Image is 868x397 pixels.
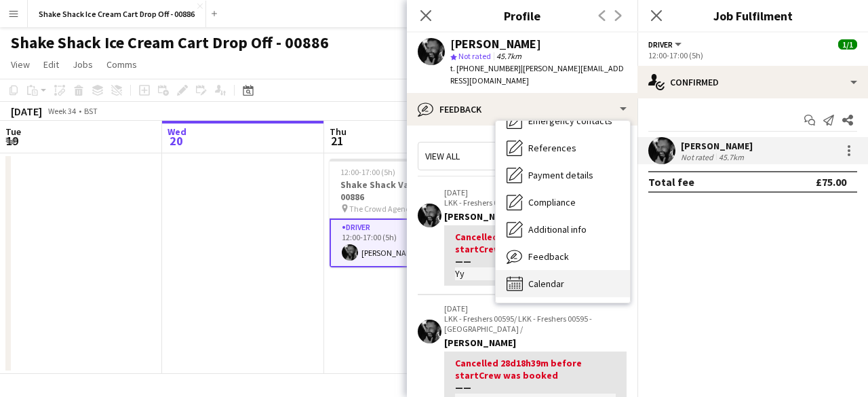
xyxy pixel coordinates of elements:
span: Tue [5,126,21,138]
div: Confirmed [637,66,868,98]
div: [PERSON_NAME] [681,140,753,152]
span: Comms [106,58,137,71]
span: Feedback [528,250,569,263]
div: Feedback [496,243,630,270]
span: View [11,58,30,71]
span: | [PERSON_NAME][EMAIL_ADDRESS][DOMAIN_NAME] [450,63,624,86]
div: Additional info [496,216,630,243]
span: Jobs [73,58,93,71]
app-job-card: 12:00-17:00 (5h)1/1Shake Shack Van Collection - 00886 The Crowd Agency1 RoleDriver1/112:00-17:00 ... [330,159,481,267]
div: Yy [455,267,616,280]
button: Driver [648,39,684,50]
div: 12:00-17:00 (5h) [648,50,857,60]
span: Edit [43,58,59,71]
button: Shake Shack Ice Cream Cart Drop Off - 00886 [28,1,206,27]
span: Payment details [528,169,593,181]
div: Total fee [648,175,694,189]
span: Driver [648,39,673,50]
h3: Profile [407,7,637,24]
span: 20 [165,133,186,149]
span: Thu [330,126,347,138]
span: View all [425,150,460,162]
div: 45.7km [716,152,747,162]
div: Feedback [407,93,637,126]
div: Cancelled 29d18h39m before start Crew was booked [455,231,616,268]
span: Wed [167,126,186,138]
a: View [5,56,35,73]
p: [DATE] [444,303,627,314]
span: 19 [3,133,21,149]
div: Emergency contacts [496,107,630,134]
app-card-role: Driver1/112:00-17:00 (5h)[PERSON_NAME] [330,219,481,267]
div: Payment details [496,162,630,189]
span: References [528,142,576,154]
span: 45.7km [494,51,524,61]
p: LKK - Freshers 00595/ LKK - Freshers 00595 - [GEOGRAPHIC_DATA] / [444,314,627,334]
div: BST [84,106,98,116]
div: [PERSON_NAME] [444,210,627,223]
div: [DATE] [11,105,42,118]
div: Not rated [681,152,716,162]
h1: Shake Shack Ice Cream Cart Drop Off - 00886 [11,33,329,53]
div: References [496,134,630,162]
span: Not rated [458,51,491,61]
h3: Job Fulfilment [637,7,868,24]
a: Comms [101,56,142,73]
div: Cancelled 28d18h39m before start Crew was booked [455,357,616,394]
span: Emergency contacts [528,115,612,127]
span: Calendar [528,278,564,290]
span: The Crowd Agency [349,204,414,214]
div: Compliance [496,189,630,216]
div: Calendar [496,270,630,297]
div: [PERSON_NAME] [450,38,541,50]
div: [PERSON_NAME] [444,337,627,349]
span: Additional info [528,223,587,235]
h3: Shake Shack Van Collection - 00886 [330,178,481,203]
p: [DATE] [444,187,627,197]
span: Compliance [528,196,576,208]
span: Week 34 [45,106,79,116]
a: Jobs [67,56,98,73]
span: 1/1 [838,39,857,50]
span: t. [PHONE_NUMBER] [450,63,521,73]
span: 12:00-17:00 (5h) [340,167,395,177]
span: 21 [328,133,347,149]
p: LKK - Freshers 00595/ LKK - Freshers 00595 - UCL / [444,197,627,208]
div: £75.00 [816,175,846,189]
a: Edit [38,56,64,73]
